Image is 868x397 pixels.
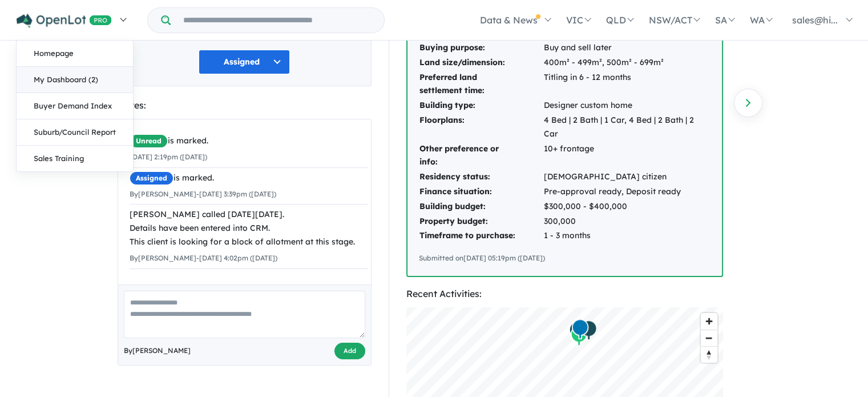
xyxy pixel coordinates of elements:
td: [DEMOGRAPHIC_DATA] citizen [543,170,710,185]
span: sales@hi... [792,14,838,26]
div: Map marker [570,326,587,347]
div: Map marker [571,319,588,340]
div: Map marker [580,320,597,341]
button: Zoom out [701,330,717,346]
div: [PERSON_NAME] called [DATE][DATE]. Details have been entered into CRM. This client is looking for... [130,208,368,248]
span: By [PERSON_NAME] [124,345,191,356]
td: Property budget: [419,214,543,229]
span: Assigned [130,171,173,185]
small: [DATE] 2:19pm ([DATE]) [130,153,207,161]
td: Timeframe to purchase: [419,228,543,243]
span: Unread [130,134,168,148]
a: Buyer Demand Index [17,93,133,119]
div: Submitted on [DATE] 05:19pm ([DATE]) [419,252,710,264]
td: Designer custom home [543,98,710,113]
td: 1 - 3 months [543,228,710,243]
img: Openlot PRO Logo White [17,14,112,28]
a: Homepage [17,41,133,67]
td: $300,000 - $400,000 [543,199,710,214]
div: Recent Activities: [406,286,723,302]
a: My Dashboard (2) [17,67,133,93]
small: By [PERSON_NAME] - [DATE] 4:02pm ([DATE]) [130,254,277,262]
td: Preferred land settlement time: [419,70,543,99]
button: Assigned [199,50,290,74]
button: Reset bearing to north [701,346,717,363]
td: Land size/dimension: [419,55,543,70]
td: Building type: [419,98,543,113]
button: Zoom in [701,313,717,330]
a: Sales Training [17,146,133,171]
button: Add [334,343,365,359]
td: 4 Bed | 2 Bath | 1 Car, 4 Bed | 2 Bath | 2 Car [543,113,710,142]
div: is marked. [130,171,368,185]
a: Suburb/Council Report [17,119,133,146]
input: Try estate name, suburb, builder or developer [173,8,382,33]
td: Titling in 6 - 12 months [543,70,710,99]
td: Other preference or info: [419,142,543,170]
span: Reset bearing to north [701,347,717,363]
td: 400m² - 499m², 500m² - 699m² [543,55,710,70]
div: is marked. [130,134,368,148]
td: Buy and sell later [543,41,710,55]
td: Finance situation: [419,185,543,199]
td: Building budget: [419,199,543,214]
td: Residency status: [419,170,543,185]
td: 300,000 [543,214,710,229]
div: Notes: [118,98,372,113]
small: By [PERSON_NAME] - [DATE] 3:39pm ([DATE]) [130,190,276,198]
td: Floorplans: [419,113,543,142]
div: Map marker [568,321,586,342]
td: Pre-approval ready, Deposit ready [543,185,710,199]
td: Buying purpose: [419,41,543,55]
td: 10+ frontage [543,142,710,170]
